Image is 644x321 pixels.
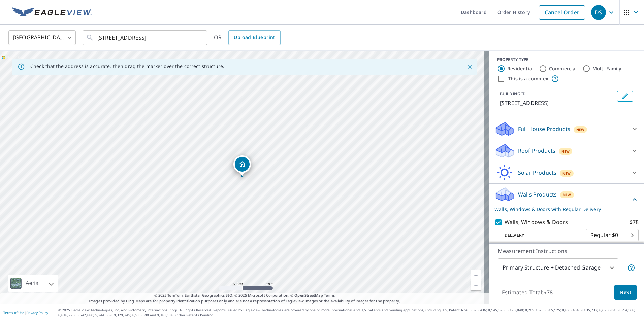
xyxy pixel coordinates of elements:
a: Current Level 19, Zoom In [471,270,481,280]
p: $78 [630,218,639,226]
p: Walls Products [518,190,557,199]
span: Upload Blueprint [234,33,275,42]
p: Full House Products [518,125,570,133]
span: New [561,149,570,154]
div: Primary Structure + Detached Garage [498,258,618,277]
a: OpenStreetMap [294,293,323,298]
p: Measurement Instructions [498,247,635,255]
div: Full House ProductsNew [494,121,639,137]
a: Cancel Order [539,5,585,20]
p: Roof Products [518,147,555,155]
div: Regular $0 [586,226,639,245]
p: [STREET_ADDRESS] [500,99,614,107]
label: This is a complex [508,75,548,82]
button: Close [465,62,474,71]
button: Next [614,285,637,300]
div: Walls ProductsNewWalls, Windows & Doors with Regular Delivery [494,186,639,213]
div: Dropped pin, building 1, Residential property, 4344 W 99th Pl Oak Lawn, IL 60453 [233,155,251,176]
span: New [563,192,571,198]
span: New [562,171,571,176]
img: EV Logo [12,7,92,17]
button: Edit building 1 [617,91,633,102]
p: Delivery [494,232,586,238]
div: Aerial [24,275,42,292]
span: Next [620,288,631,297]
div: Aerial [8,275,58,292]
span: New [576,127,585,132]
label: Multi-Family [592,65,622,72]
p: BUILDING ID [500,91,526,97]
a: Terms of Use [3,310,24,315]
p: Check that the address is accurate, then drag the marker over the correct structure. [30,63,224,69]
a: Upload Blueprint [228,30,280,45]
a: Terms [324,293,335,298]
div: OR [214,30,281,45]
label: Commercial [549,65,577,72]
input: Search by address or latitude-longitude [97,28,193,47]
div: Roof ProductsNew [494,143,639,159]
span: © 2025 TomTom, Earthstar Geographics SIO, © 2025 Microsoft Corporation, © [154,293,335,298]
div: PROPERTY TYPE [497,57,636,63]
div: Solar ProductsNew [494,165,639,181]
label: Residential [507,65,534,72]
span: Your report will include the primary structure and a detached garage if one exists. [627,264,635,272]
p: © 2025 Eagle View Technologies, Inc. and Pictometry International Corp. All Rights Reserved. Repo... [58,308,641,318]
p: Estimated Total: $78 [496,285,558,300]
p: Solar Products [518,169,556,177]
p: Walls, Windows & Doors [505,218,568,226]
p: Walls, Windows & Doors with Regular Delivery [494,206,631,213]
a: Current Level 19, Zoom Out [471,280,481,290]
div: DS [591,5,606,20]
p: | [3,311,48,315]
a: Privacy Policy [26,310,48,315]
div: [GEOGRAPHIC_DATA] [8,28,76,47]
